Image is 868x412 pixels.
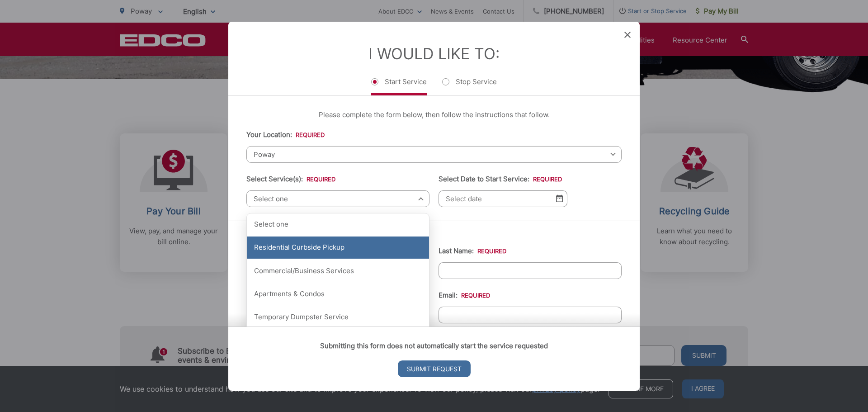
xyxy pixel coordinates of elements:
label: Your Location: [246,130,325,138]
img: Select date [556,194,563,202]
span: Select one [246,190,429,207]
label: I Would Like To: [368,44,500,62]
div: Select one [247,213,429,236]
label: Stop Service [442,77,497,95]
label: Select Date to Start Service: [439,175,562,183]
div: Temporary Dumpster Service [247,306,429,328]
label: Select Service(s): [246,175,335,183]
input: Select date [439,190,567,207]
span: Poway [246,146,622,162]
div: Commercial/Business Services [247,260,429,282]
strong: Submitting this form does not automatically start the service requested [320,341,548,350]
input: Submit Request [398,360,471,377]
p: Please complete the form below, then follow the instructions that follow. [246,109,622,120]
label: Email: [439,291,490,299]
div: Residential Curbside Pickup [247,237,429,259]
label: Start Service [371,77,427,95]
label: Last Name: [439,246,506,255]
div: Apartments & Condos [247,283,429,305]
